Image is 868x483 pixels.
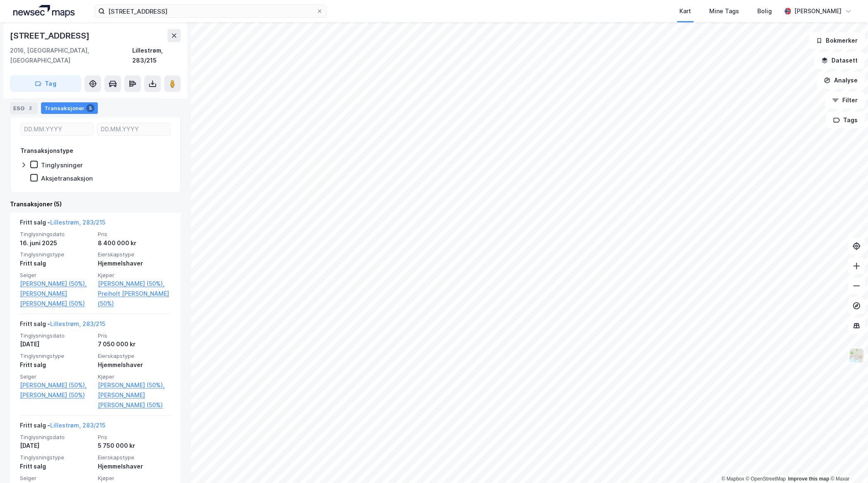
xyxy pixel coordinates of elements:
div: Fritt salg [20,461,93,471]
div: [DATE] [20,339,93,349]
input: DD.MM.YYYY [21,123,93,135]
img: logo.a4113a55bc3d86da70a041830d287a7e.svg [13,5,75,17]
div: Fritt salg - [20,319,105,332]
div: Hjemmelshaver [98,461,171,471]
div: Fritt salg - [20,420,105,434]
span: Eierskapstype [98,353,171,360]
button: Analyse [817,72,865,89]
button: Tag [10,75,81,92]
span: Selger [20,272,93,279]
span: Kjøper [98,373,171,380]
a: OpenStreetMap [746,476,786,482]
span: Kjøper [98,272,171,279]
a: [PERSON_NAME] (50%), [20,279,93,289]
span: Eierskapstype [98,454,171,461]
div: Transaksjoner [41,102,98,114]
a: Lillestrøm, 283/215 [50,422,105,429]
div: 8 400 000 kr [98,238,171,248]
span: Selger [20,475,93,482]
div: 2016, [GEOGRAPHIC_DATA], [GEOGRAPHIC_DATA] [10,46,132,65]
input: DD.MM.YYYY [97,123,170,135]
span: Tinglysningsdato [20,332,93,339]
button: Filter [825,92,865,109]
div: Bolig [757,6,772,16]
div: [DATE] [20,441,93,451]
span: Tinglysningstype [20,251,93,258]
div: Hjemmelshaver [98,360,171,370]
div: Tinglysninger [41,161,83,169]
input: Søk på adresse, matrikkel, gårdeiere, leietakere eller personer [105,5,316,17]
div: [PERSON_NAME] [794,6,841,16]
a: [PERSON_NAME] [PERSON_NAME] (50%) [20,289,93,309]
span: Pris [98,434,171,441]
div: 5 750 000 kr [98,441,171,451]
div: 7 050 000 kr [98,339,171,349]
div: Fritt salg [20,360,93,370]
div: Kart [679,6,691,16]
span: Pris [98,332,171,339]
a: Lillestrøm, 283/215 [50,219,105,226]
a: [PERSON_NAME] (50%), [20,380,93,390]
a: [PERSON_NAME] (50%), [98,380,171,390]
span: Tinglysningstype [20,454,93,461]
span: Pris [98,231,171,238]
div: Aksjetransaksjon [41,174,93,182]
div: Mine Tags [709,6,739,16]
iframe: Chat Widget [827,443,868,483]
img: Z [849,348,864,363]
div: Hjemmelshaver [98,258,171,268]
span: Kjøper [98,475,171,482]
div: Transaksjoner (5) [10,199,181,209]
a: [PERSON_NAME] (50%) [20,390,93,400]
button: Tags [826,112,865,128]
div: [STREET_ADDRESS] [10,29,91,42]
span: Selger [20,373,93,380]
div: 5 [86,104,95,112]
span: Eierskapstype [98,251,171,258]
div: ESG [10,102,38,114]
div: Fritt salg [20,258,93,268]
span: Tinglysningsdato [20,434,93,441]
div: Lillestrøm, 283/215 [132,46,181,65]
button: Bokmerker [809,32,865,49]
span: Tinglysningstype [20,353,93,360]
a: Mapbox [721,476,744,482]
a: [PERSON_NAME] [PERSON_NAME] (50%) [98,390,171,410]
a: Improve this map [788,476,829,482]
a: [PERSON_NAME] (50%), [98,279,171,289]
div: 2 [26,104,34,112]
button: Datasett [814,52,865,69]
span: Tinglysningsdato [20,231,93,238]
div: 16. juni 2025 [20,238,93,248]
div: Fritt salg - [20,217,105,231]
a: Lillestrøm, 283/215 [50,320,105,327]
a: Preiholt [PERSON_NAME] (50%) [98,289,171,309]
div: Transaksjonstype [20,146,73,156]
